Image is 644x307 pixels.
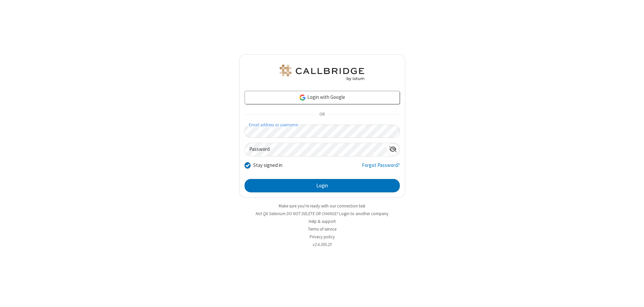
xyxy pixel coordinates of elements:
input: Email address or username [245,125,400,138]
img: QA Selenium DO NOT DELETE OR CHANGE [278,65,366,81]
a: Privacy policy [310,234,335,240]
a: Login with Google [245,91,400,104]
div: Show password [386,143,399,156]
button: Login [245,179,400,192]
a: Help & support [309,219,336,224]
img: google-icon.png [299,94,306,101]
span: OR [317,110,327,119]
input: Password [245,143,386,156]
button: Login to another company [339,210,388,217]
a: Terms of service [308,226,336,232]
li: v2.6.350.25 [239,241,405,248]
label: Stay signed in [253,162,282,169]
a: Make sure you're ready with our connection test [279,203,365,209]
li: Not QA Selenium DO NOT DELETE OR CHANGE? [239,210,405,217]
a: Forgot Password? [362,162,400,174]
